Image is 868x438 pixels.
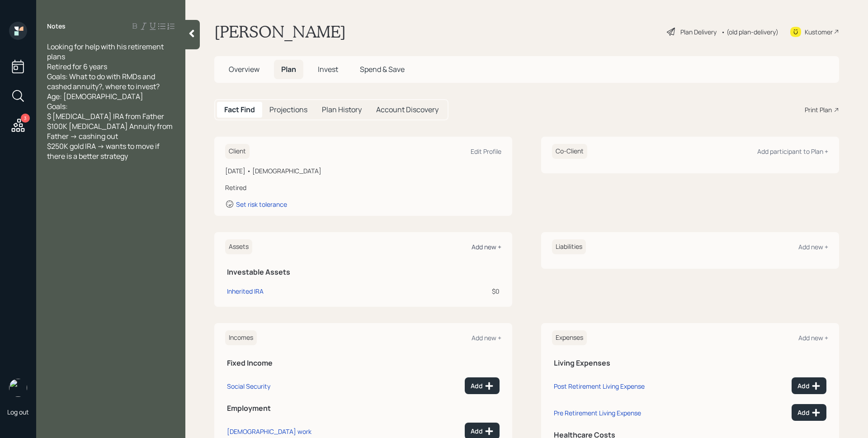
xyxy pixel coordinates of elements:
h5: Plan History [322,105,362,114]
div: Add participant to Plan + [757,147,828,156]
h6: Incomes [225,330,257,345]
div: Add [797,381,821,390]
img: james-distasi-headshot.png [9,379,27,397]
h5: Fixed Income [227,359,500,367]
div: Print Plan [805,105,832,114]
div: Pre Retirement Living Expense [554,409,641,417]
h6: Co-Client [552,144,587,159]
div: Add [797,408,821,417]
div: Set risk tolerance [236,200,287,209]
div: Add [471,381,494,390]
h6: Assets [225,239,252,254]
h6: Client [225,144,250,159]
button: Add [792,377,826,394]
h5: Fact Find [224,105,255,114]
div: Log out [7,408,29,416]
h5: Investable Assets [227,268,500,276]
div: Add new + [472,333,501,342]
div: 3 [21,114,30,123]
div: Edit Profile [471,147,501,156]
button: Add [792,404,826,421]
div: Post Retirement Living Expense [554,382,645,390]
h5: Employment [227,404,500,413]
span: Looking for help with his retirement plans Retired for 6 years Goals: What to do with RMDs and ca... [47,42,174,161]
h5: Projections [269,105,307,114]
div: $0 [443,286,500,296]
div: Inherited IRA [227,286,264,296]
span: Invest [318,64,338,74]
h1: [PERSON_NAME] [214,22,346,42]
div: • (old plan-delivery) [721,27,778,37]
div: Add new + [798,333,828,342]
label: Notes [47,22,66,31]
span: Plan [281,64,296,74]
div: Retired [225,183,501,192]
div: Add [471,427,494,436]
div: Add new + [798,243,828,251]
div: [DEMOGRAPHIC_DATA] work [227,427,311,436]
div: Kustomer [805,27,833,37]
span: Spend & Save [360,64,405,74]
span: Overview [229,64,259,74]
h5: Account Discovery [376,105,439,114]
div: [DATE] • [DEMOGRAPHIC_DATA] [225,166,501,176]
button: Add [465,377,500,394]
h6: Liabilities [552,239,586,254]
div: Plan Delivery [680,27,717,37]
div: Add new + [472,243,501,251]
h5: Living Expenses [554,359,826,367]
div: Social Security [227,382,270,390]
h6: Expenses [552,330,587,345]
